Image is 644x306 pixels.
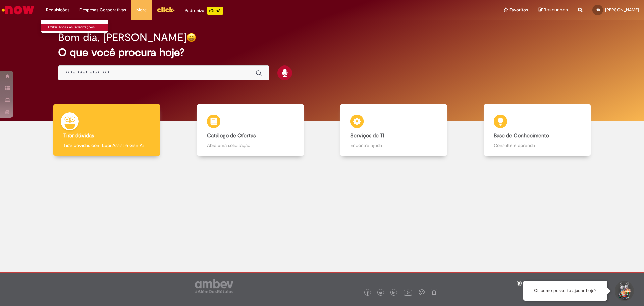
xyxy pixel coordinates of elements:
img: click_logo_yellow_360x200.png [157,5,175,15]
img: logo_footer_workplace.png [419,289,425,295]
h2: O que você procura hoje? [58,47,586,58]
a: Base de Conhecimento Consulte e aprenda [466,104,609,156]
span: Despesas Corporativas [79,7,126,13]
a: Serviços de TI Encontre ajuda [322,104,466,156]
span: More [136,7,147,13]
b: Tirar dúvidas [63,132,94,139]
a: Exibir Todas as Solicitações [41,24,115,31]
p: Encontre ajuda [350,142,437,149]
div: Padroniza [185,7,223,15]
b: Serviços de TI [350,132,384,139]
span: Rascunhos [544,7,568,13]
span: Favoritos [509,7,528,13]
b: Base de Conhecimento [494,132,549,139]
img: logo_footer_twitter.png [379,291,382,295]
button: Iniciar Conversa de Suporte [614,281,634,301]
img: logo_footer_youtube.png [404,288,412,297]
img: logo_footer_facebook.png [366,291,369,295]
p: Consulte e aprenda [494,142,581,149]
img: logo_footer_linkedin.png [392,291,396,295]
img: ServiceNow [1,3,35,17]
img: happy-face.png [186,33,196,42]
a: Catálogo de Ofertas Abra uma solicitação [179,104,322,156]
span: [PERSON_NAME] [605,7,639,13]
a: Rascunhos [538,7,568,13]
div: Oi, como posso te ajudar hoje? [523,281,607,301]
p: Abra uma solicitação [207,142,294,149]
img: logo_footer_ambev_rotulo_gray.png [195,279,233,293]
b: Catálogo de Ofertas [207,132,256,139]
span: Requisições [46,7,69,13]
p: +GenAi [207,7,223,15]
a: Tirar dúvidas Tirar dúvidas com Lupi Assist e Gen Ai [35,104,179,156]
ul: Requisições [41,20,108,33]
span: HR [596,8,600,12]
h2: Bom dia, [PERSON_NAME] [58,32,186,43]
p: Tirar dúvidas com Lupi Assist e Gen Ai [63,142,150,149]
img: logo_footer_naosei.png [431,289,437,295]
